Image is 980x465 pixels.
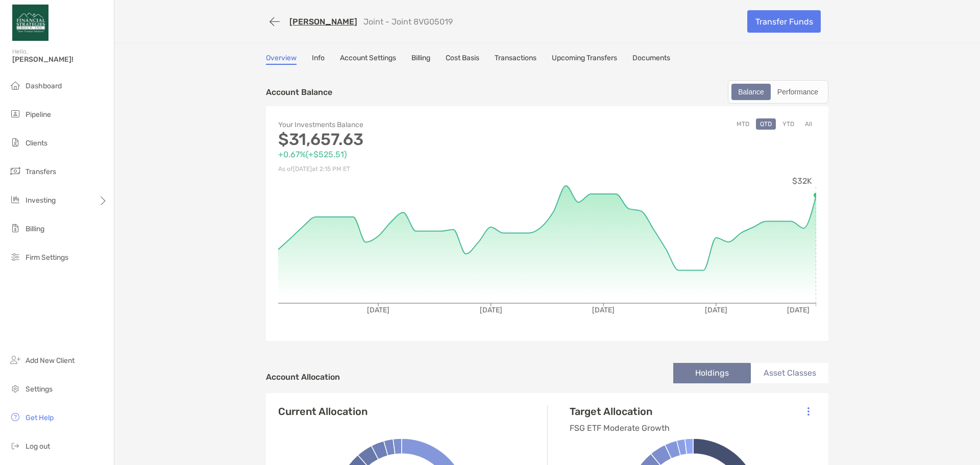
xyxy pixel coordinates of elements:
[278,405,367,418] h4: Current Allocation
[9,136,21,149] img: clients icon
[26,356,75,365] span: Add New Client
[278,148,547,161] p: +0.67% ( +$525.51 )
[278,133,547,146] p: $31,657.63
[570,422,670,434] p: FSG ETF Moderate Growth
[9,411,21,423] img: get-help icon
[312,54,325,65] a: Info
[9,354,21,366] img: add_new_client icon
[26,225,44,233] span: Billing
[480,306,502,314] tspan: [DATE]
[570,405,670,418] h4: Target Allocation
[9,165,21,177] img: transfers icon
[26,413,54,422] span: Get Help
[26,82,62,90] span: Dashboard
[266,372,340,382] h4: Account Allocation
[747,10,821,33] a: Transfer Funds
[26,167,56,176] span: Transfers
[778,118,798,130] button: YTD
[9,222,21,234] img: billing icon
[26,139,47,148] span: Clients
[363,17,453,27] p: Joint - Joint 8VG05019
[411,54,430,65] a: Billing
[592,306,615,314] tspan: [DATE]
[9,108,21,120] img: pipeline icon
[26,385,53,394] span: Settings
[9,251,21,263] img: firm-settings icon
[26,442,50,451] span: Log out
[787,306,810,314] tspan: [DATE]
[552,54,617,65] a: Upcoming Transfers
[705,306,727,314] tspan: [DATE]
[289,17,357,27] a: [PERSON_NAME]
[446,54,479,65] a: Cost Basis
[632,54,670,65] a: Documents
[495,54,536,65] a: Transactions
[278,118,547,131] p: Your Investments Balance
[673,363,751,383] li: Holdings
[9,79,21,91] img: dashboard icon
[367,306,389,314] tspan: [DATE]
[801,118,816,130] button: All
[756,118,776,130] button: QTD
[26,110,51,119] span: Pipeline
[772,85,824,99] div: Performance
[9,193,21,206] img: investing icon
[12,55,108,64] span: [PERSON_NAME]!
[266,54,297,65] a: Overview
[807,407,810,416] img: Icon List Menu
[340,54,396,65] a: Account Settings
[732,85,770,99] div: Balance
[9,382,21,395] img: settings icon
[26,253,68,262] span: Firm Settings
[751,363,828,383] li: Asset Classes
[732,118,753,130] button: MTD
[266,86,332,99] p: Account Balance
[278,163,547,176] p: As of [DATE] at 2:15 PM ET
[792,176,812,186] tspan: $32K
[26,196,56,205] span: Investing
[12,4,48,41] img: Zoe Logo
[9,439,21,452] img: logout icon
[728,80,828,104] div: segmented control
